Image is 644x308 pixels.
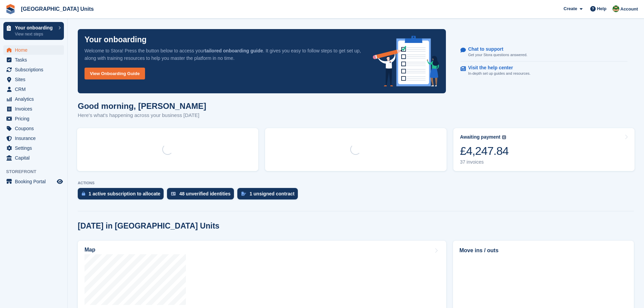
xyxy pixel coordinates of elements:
a: menu [3,153,64,163]
span: Insurance [15,134,55,143]
a: menu [3,65,64,74]
span: Account [620,6,638,13]
p: Here's what's happening across your business [DATE] [78,112,206,119]
p: ACTIONS [78,181,634,185]
a: Awaiting payment £4,247.84 37 invoices [453,128,635,171]
a: menu [3,114,64,123]
a: menu [3,104,64,114]
strong: tailored onboarding guide [205,48,263,53]
img: Ursula Johns [613,5,619,12]
span: Tasks [15,55,55,65]
div: 1 active subscription to allocate [89,191,160,196]
span: Coupons [15,124,55,133]
p: In-depth set up guides and resources. [468,71,531,76]
span: Invoices [15,104,55,114]
h1: Good morning, [PERSON_NAME] [78,101,206,111]
p: Chat to support [468,46,522,52]
span: Subscriptions [15,65,55,74]
p: Get your Stora questions answered. [468,52,527,58]
span: Sites [15,75,55,84]
img: icon-info-grey-7440780725fd019a000dd9b08b2336e03edf1995a4989e88bcd33f0948082b44.svg [502,135,506,139]
div: 48 unverified identities [179,191,231,196]
a: menu [3,124,64,133]
div: Awaiting payment [460,134,501,140]
a: 1 unsigned contract [237,188,301,203]
a: View Onboarding Guide [85,68,145,79]
a: menu [3,45,64,55]
div: 37 invoices [460,159,509,165]
img: contract_signature_icon-13c848040528278c33f63329250d36e43548de30e8caae1d1a13099fd9432cc5.svg [241,192,246,196]
a: menu [3,94,64,104]
p: Your onboarding [15,25,55,30]
h2: [DATE] in [GEOGRAPHIC_DATA] Units [78,221,219,231]
span: Analytics [15,94,55,104]
h2: Move ins / outs [459,246,627,255]
p: Welcome to Stora! Press the button below to access your . It gives you easy to follow steps to ge... [85,47,362,62]
a: Preview store [56,177,64,186]
span: Capital [15,153,55,163]
img: verify_identity-adf6edd0f0f0b5bbfe63781bf79b02c33cf7c696d77639b501bdc392416b5a36.svg [171,192,176,196]
a: Chat to support Get your Stora questions answered. [460,43,627,62]
span: Create [564,5,577,12]
h2: Map [85,247,95,253]
div: 1 unsigned contract [249,191,294,196]
span: Help [597,5,606,12]
img: active_subscription_to_allocate_icon-d502201f5373d7db506a760aba3b589e785aa758c864c3986d89f69b8ff3... [82,191,85,196]
span: Storefront [6,168,67,175]
p: Visit the help center [468,65,525,71]
span: Settings [15,143,55,153]
img: onboarding-info-6c161a55d2c0e0a8cae90662b2fe09162a5109e8cc188191df67fb4f79e88e88.svg [373,36,439,87]
a: Visit the help center In-depth set up guides and resources. [460,62,627,80]
img: stora-icon-8386f47178a22dfd0bd8f6a31ec36ba5ce8667c1dd55bd0f319d3a0aa187defe.svg [5,4,16,14]
p: Your onboarding [85,36,147,44]
a: menu [3,55,64,65]
a: menu [3,134,64,143]
a: menu [3,177,64,186]
a: [GEOGRAPHIC_DATA] Units [18,3,96,15]
div: £4,247.84 [460,144,509,158]
a: Your onboarding View next steps [3,22,64,40]
a: 1 active subscription to allocate [78,188,167,203]
span: Home [15,45,55,55]
p: View next steps [15,31,55,37]
span: Booking Portal [15,177,55,186]
a: menu [3,75,64,84]
span: Pricing [15,114,55,123]
a: 48 unverified identities [167,188,237,203]
span: CRM [15,85,55,94]
a: menu [3,143,64,153]
a: menu [3,85,64,94]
